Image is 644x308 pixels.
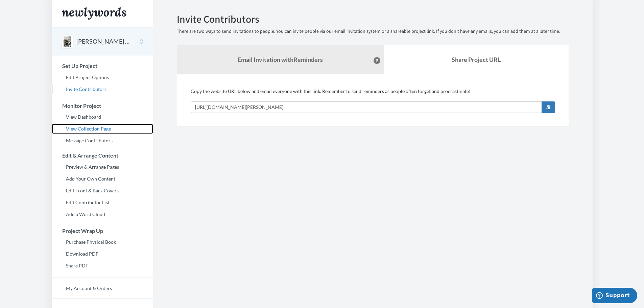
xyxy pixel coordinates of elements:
h3: Set Up Project [52,63,153,69]
a: View Collection Page [52,124,153,134]
h3: Edit & Arrange Content [52,152,153,159]
a: Message Contributors [52,136,153,146]
a: Download PDF [52,249,153,259]
a: Share PDF [52,261,153,271]
div: Copy the website URL below and email everyone with this link. Remember to send reminders as peopl... [191,88,555,113]
h3: Project Wrap Up [52,228,153,234]
img: Newlywords logo [62,7,126,20]
button: [PERSON_NAME] Retirement Memory Book [76,37,131,46]
a: Preview & Arrange Pages [52,162,153,172]
a: Edit Contributor List [52,197,153,208]
a: Purchase Physical Book [52,237,153,247]
a: Add a Word Cloud [52,209,153,219]
a: Edit Project Options [52,72,153,82]
a: My Account & Orders [52,283,153,293]
h3: Monitor Project [52,103,153,109]
iframe: Opens a widget where you can chat to one of our agents [592,288,637,305]
h2: Invite Contributors [177,14,569,25]
a: Edit Front & Back Covers [52,186,153,196]
p: There are two ways to send invitations to people. You can invite people via our email invitation ... [177,28,569,35]
b: Share Project URL [452,56,501,63]
a: Add Your Own Content [52,174,153,184]
a: View Dashboard [52,112,153,122]
strong: Email Invitation with Reminders [238,56,323,63]
a: Invite Contributors [52,84,153,94]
